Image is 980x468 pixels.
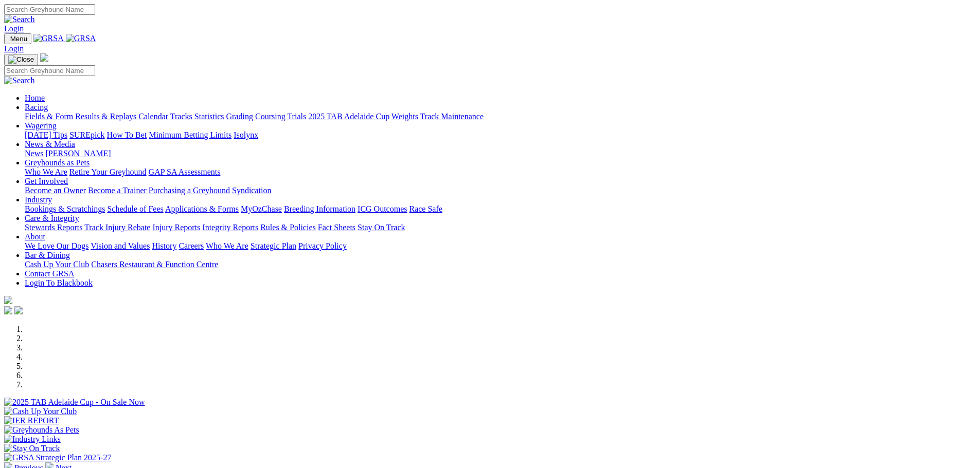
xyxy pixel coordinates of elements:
a: Get Involved [25,177,68,185]
div: Racing [25,112,976,121]
div: Care & Integrity [25,223,976,232]
a: GAP SA Assessments [149,167,221,176]
img: Cash Up Your Club [4,407,77,416]
a: Who We Are [25,167,67,176]
a: Care & Integrity [25,214,79,222]
img: IER REPORT [4,416,59,425]
a: Schedule of Fees [107,204,163,213]
img: twitter.svg [14,306,23,314]
a: Greyhounds as Pets [25,158,90,167]
img: GRSA [66,34,96,43]
img: GRSA Strategic Plan 2025-27 [4,453,111,462]
a: Statistics [194,112,224,121]
a: [DATE] Tips [25,130,67,139]
a: Isolynx [234,130,258,139]
div: News & Media [25,149,976,158]
a: Calendar [138,112,168,121]
a: News [25,149,43,158]
a: Home [25,93,45,102]
a: Weights [391,112,418,121]
img: Search [4,76,35,85]
a: How To Bet [107,130,147,139]
a: Fields & Form [25,112,73,121]
img: Search [4,15,35,24]
a: Coursing [255,112,286,121]
a: Applications & Forms [165,204,239,213]
a: Racing [25,103,48,111]
a: Login To Blackbook [25,278,93,287]
a: Grading [226,112,253,121]
div: Industry [25,204,976,214]
a: Bar & Dining [25,251,70,259]
a: Stewards Reports [25,223,82,232]
a: ICG Outcomes [358,204,407,213]
a: Industry [25,195,52,204]
a: Race Safe [409,204,442,213]
img: GRSA [33,34,64,43]
a: Chasers Restaurant & Function Centre [91,260,218,269]
a: Vision and Values [91,241,150,250]
a: Privacy Policy [298,241,347,250]
input: Search [4,65,95,76]
a: Trials [287,112,306,121]
span: Menu [10,35,27,43]
div: Greyhounds as Pets [25,167,976,177]
a: Minimum Betting Limits [149,130,231,139]
a: Track Maintenance [420,112,484,121]
a: MyOzChase [241,204,282,213]
a: Track Injury Rebate [84,223,150,232]
a: Results & Replays [75,112,136,121]
a: History [152,241,176,250]
div: Get Involved [25,186,976,195]
a: Who We Are [206,241,248,250]
img: Industry Links [4,435,61,444]
img: facebook.svg [4,306,12,314]
img: Close [8,55,34,64]
a: Login [4,44,24,53]
a: Wagering [25,121,57,130]
button: Toggle navigation [4,54,38,65]
img: 2025 TAB Adelaide Cup - On Sale Now [4,398,145,407]
a: Login [4,24,24,33]
div: Wagering [25,130,976,140]
a: Fact Sheets [318,223,355,232]
img: Greyhounds As Pets [4,425,79,435]
a: News & Media [25,140,75,148]
a: Strategic Plan [251,241,296,250]
a: Careers [179,241,204,250]
div: About [25,241,976,251]
button: Toggle navigation [4,33,31,44]
a: [PERSON_NAME] [45,149,111,158]
a: Syndication [232,186,271,195]
a: Injury Reports [152,223,200,232]
img: Stay On Track [4,444,60,453]
a: About [25,232,45,241]
a: Retire Your Greyhound [69,167,147,176]
a: Rules & Policies [260,223,316,232]
a: Integrity Reports [202,223,258,232]
a: Become a Trainer [88,186,147,195]
input: Search [4,4,95,15]
a: 2025 TAB Adelaide Cup [308,112,389,121]
a: Purchasing a Greyhound [149,186,230,195]
a: Bookings & Scratchings [25,204,105,213]
a: Tracks [170,112,192,121]
a: Stay On Track [358,223,405,232]
a: Become an Owner [25,186,86,195]
img: logo-grsa-white.png [4,296,12,304]
div: Bar & Dining [25,260,976,269]
a: Contact GRSA [25,269,74,278]
img: logo-grsa-white.png [40,53,48,62]
a: We Love Our Dogs [25,241,88,250]
a: SUREpick [69,130,104,139]
a: Breeding Information [284,204,355,213]
a: Cash Up Your Club [25,260,89,269]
